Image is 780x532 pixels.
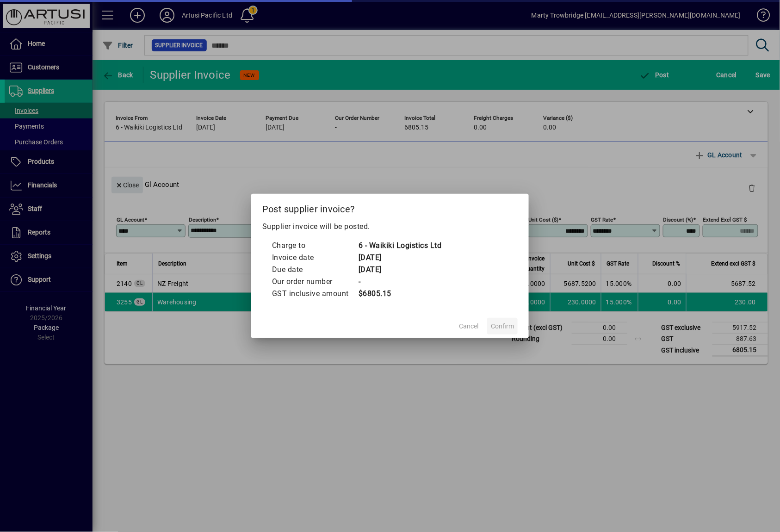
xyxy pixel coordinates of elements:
[272,276,358,288] td: Our order number
[358,264,442,276] td: [DATE]
[272,264,358,276] td: Due date
[272,252,358,264] td: Invoice date
[272,288,358,300] td: GST inclusive amount
[358,276,442,288] td: -
[272,240,358,252] td: Charge to
[251,194,529,221] h2: Post supplier invoice?
[262,221,518,232] p: Supplier invoice will be posted.
[358,288,442,300] td: $6805.15
[358,252,442,264] td: [DATE]
[358,240,442,252] td: 6 - Waikiki Logistics Ltd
